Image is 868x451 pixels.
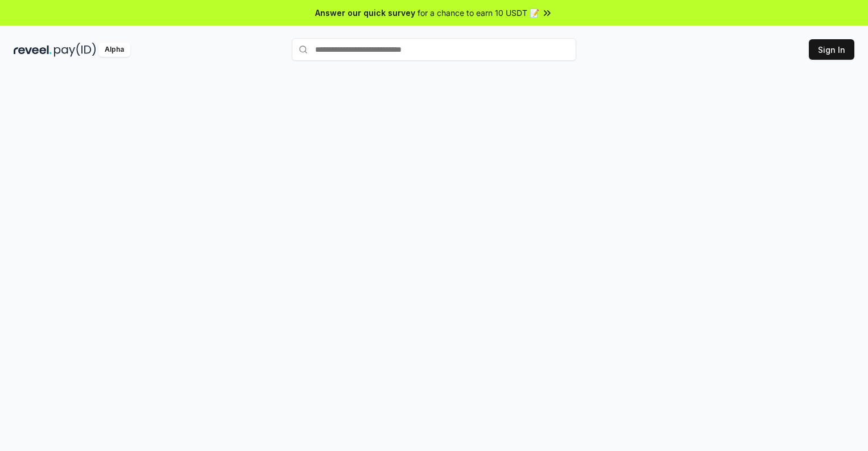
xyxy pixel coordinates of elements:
[809,39,854,60] button: Sign In
[98,43,130,57] div: Alpha
[14,43,52,57] img: reveel_dark
[54,43,96,57] img: pay_id
[315,7,415,19] span: Answer our quick survey
[418,7,539,19] span: for a chance to earn 10 USDT 📝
